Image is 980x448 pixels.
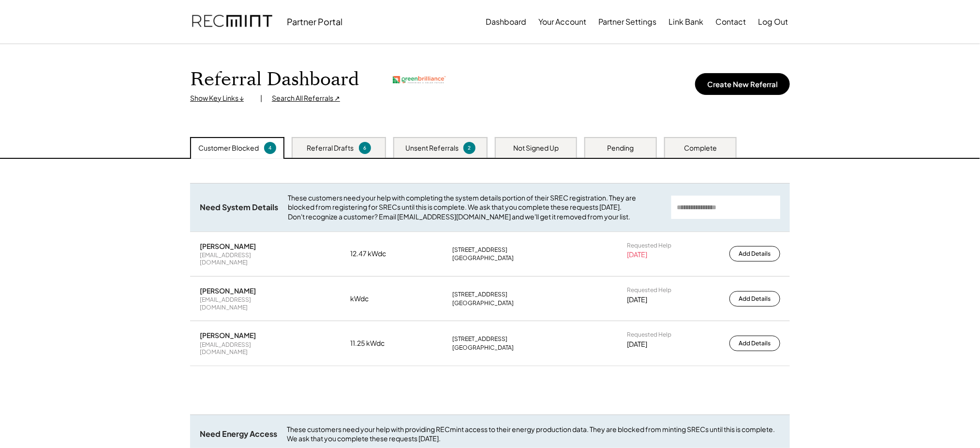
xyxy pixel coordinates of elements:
div: Customer Blocked [199,143,259,153]
div: 12.47 kWdc [350,249,399,259]
div: [EMAIL_ADDRESS][DOMAIN_NAME] [200,341,297,356]
div: Show Key Links ↓ [190,93,251,103]
button: Partner Settings [598,12,656,31]
div: Search All Referrals ↗ [272,93,340,103]
div: 11.25 kWdc [350,339,399,348]
div: 2 [465,144,474,152]
div: These customers need your help with completing the system details portion of their SREC registrat... [288,193,662,222]
div: Referral Drafts [307,143,354,153]
div: [DATE] [627,340,648,349]
div: [STREET_ADDRESS] [453,246,508,254]
div: [STREET_ADDRESS] [453,291,508,298]
button: Add Details [729,291,780,307]
div: [STREET_ADDRESS] [453,335,508,343]
h1: Referral Dashboard [190,68,359,91]
div: Partner Portal [287,16,342,27]
div: [PERSON_NAME] [200,242,256,250]
button: Dashboard [486,12,526,31]
div: [PERSON_NAME] [200,331,256,340]
div: 4 [266,144,275,152]
button: Contact [715,12,746,31]
div: kWdc [350,294,399,304]
img: recmint-logotype%403x.png [192,5,272,38]
img: tab_keywords_by_traffic_grey.svg [96,56,104,64]
button: Link Bank [668,12,703,31]
div: [DATE] [627,250,648,260]
div: | [260,93,262,103]
div: v 4.0.25 [27,15,47,23]
button: Your Account [538,12,586,31]
img: website_grey.svg [15,25,23,33]
div: 6 [360,144,370,152]
div: Domain: [DOMAIN_NAME] [25,25,106,33]
button: Log Out [758,12,788,31]
div: Keywords by Traffic [107,57,163,63]
div: Requested Help [627,286,672,294]
button: Add Details [729,336,780,351]
div: Complete [684,143,717,153]
button: Create New Referral [695,73,790,95]
div: These customers need your help with providing RECmint access to their energy production data. The... [287,425,780,444]
div: [EMAIL_ADDRESS][DOMAIN_NAME] [200,251,297,266]
div: [GEOGRAPHIC_DATA] [453,254,514,262]
img: tab_domain_overview_orange.svg [26,56,34,64]
img: greenbrilliance.png [393,76,446,83]
div: [PERSON_NAME] [200,286,256,295]
div: Domain Overview [37,57,87,63]
div: Unsent Referrals [405,143,459,153]
img: logo_orange.svg [15,15,23,23]
div: [DATE] [627,295,648,305]
div: Requested Help [627,242,672,249]
div: [EMAIL_ADDRESS][DOMAIN_NAME] [200,296,297,311]
div: Need System Details [200,202,278,213]
button: Add Details [729,246,780,262]
div: Not Signed Up [513,143,559,153]
div: Requested Help [627,331,672,339]
div: Pending [608,143,634,153]
div: [GEOGRAPHIC_DATA] [453,299,514,307]
div: [GEOGRAPHIC_DATA] [453,344,514,352]
div: Need Energy Access [200,429,277,439]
